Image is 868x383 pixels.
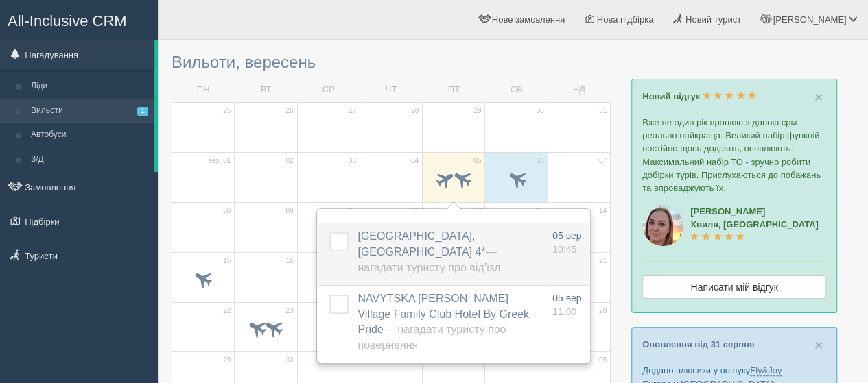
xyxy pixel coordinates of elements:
[297,78,360,102] td: СР
[599,356,607,365] span: 05
[599,256,607,266] span: 21
[492,14,565,25] span: Нове замовлення
[552,306,576,317] span: 11:00
[357,293,529,351] span: NAVYTSKA [PERSON_NAME] Village Family Club Hotel By Greek Pride
[552,244,576,255] span: 10:45
[642,91,757,101] a: Новий відгук
[285,306,293,316] span: 23
[548,78,610,102] td: НД
[814,90,823,104] button: Close
[473,106,481,116] span: 29
[172,78,235,102] td: ПН
[25,123,154,147] a: Автобуси
[642,339,754,349] a: Оновлення від 31 серпня
[814,337,823,353] span: ×
[537,106,544,116] span: 30
[537,206,544,216] span: 13
[599,306,607,316] span: 28
[473,206,481,216] span: 12
[1,1,157,38] a: All-Inclusive CRM
[349,206,356,216] span: 10
[285,356,293,365] span: 30
[208,156,231,166] span: вер. 01
[423,78,485,102] td: ПТ
[285,256,293,266] span: 16
[597,14,654,25] span: Нова підбірка
[552,293,584,304] span: 05 вер.
[485,78,548,102] td: СБ
[357,293,529,351] a: NAVYTSKA [PERSON_NAME] Village Family Club Hotel By Greek Pride— Нагадати туристу про повернення
[411,156,419,166] span: 04
[357,246,500,273] span: — Нагадати туристу про від'їзд
[642,275,826,299] a: Написати мій відгук
[357,230,500,273] a: [GEOGRAPHIC_DATA], [GEOGRAPHIC_DATA] 4*— Нагадати туристу про від'їзд
[223,106,231,116] span: 25
[285,206,293,216] span: 09
[25,147,154,172] a: З/Д
[223,356,231,365] span: 29
[814,89,823,105] span: ×
[223,306,231,316] span: 22
[285,156,293,166] span: 02
[599,156,607,166] span: 07
[172,53,611,71] h3: Вильоти, вересень
[349,156,356,166] span: 03
[599,106,607,116] span: 31
[223,206,231,216] span: 08
[690,206,819,243] a: [PERSON_NAME]Хвиля, [GEOGRAPHIC_DATA]
[285,106,293,116] span: 26
[537,156,544,166] span: 06
[814,338,823,352] button: Close
[357,230,500,273] span: [GEOGRAPHIC_DATA], [GEOGRAPHIC_DATA] 4*
[773,14,846,25] span: [PERSON_NAME]
[552,229,584,256] a: 05 вер. 10:45
[599,206,607,216] span: 14
[357,323,506,351] span: — Нагадати туристу про повернення
[137,107,148,116] span: 1
[685,14,741,25] span: Новий турист
[411,206,419,216] span: 11
[25,99,154,123] a: Вильоти1
[235,78,297,102] td: ВТ
[642,116,826,195] p: Вже не один рік працюю з даною срм - реально найкраща. Великий набір функцій, постійно щось додаю...
[8,12,127,29] span: All-Inclusive CRM
[473,156,481,166] span: 05
[25,74,154,99] a: Ліди
[411,106,419,116] span: 28
[552,230,584,241] span: 05 вер.
[552,291,584,319] a: 05 вер. 11:00
[360,78,422,102] td: ЧТ
[223,256,231,266] span: 15
[349,106,356,116] span: 27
